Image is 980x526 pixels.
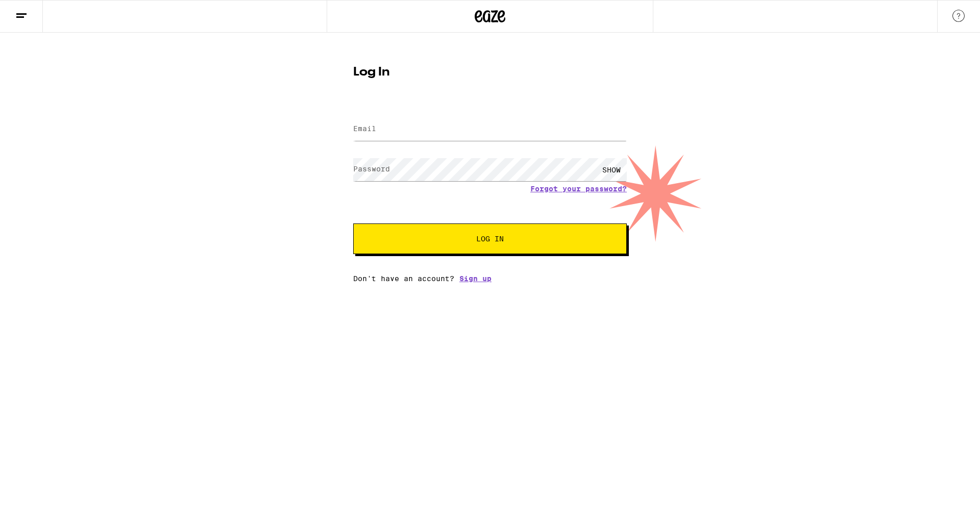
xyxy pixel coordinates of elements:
label: Email [353,124,376,133]
a: Sign up [459,274,492,283]
label: Password [353,165,390,173]
input: Email [353,118,627,141]
button: Log In [353,223,627,254]
h1: Log In [353,66,627,79]
span: Log In [476,235,504,242]
div: SHOW [596,158,627,181]
a: Forgot your password? [530,185,627,193]
div: Don't have an account? [353,274,627,283]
